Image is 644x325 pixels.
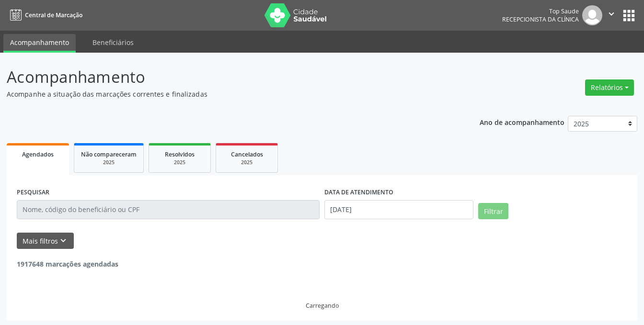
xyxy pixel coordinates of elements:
[25,11,82,19] span: Central de Marcação
[585,79,634,96] button: Relatórios
[156,159,204,166] div: 2025
[324,185,393,200] label: DATA DE ATENDIMENTO
[58,235,69,246] i: keyboard_arrow_down
[17,233,74,249] button: Mais filtroskeyboard_arrow_down
[324,200,473,219] input: Selecione um intervalo
[22,150,54,158] span: Agendados
[480,116,564,128] p: Ano de acompanhamento
[3,34,76,53] a: Acompanhamento
[231,150,263,158] span: Cancelados
[502,7,579,15] div: Top Saude
[223,159,271,166] div: 2025
[621,7,637,24] button: apps
[81,159,137,166] div: 2025
[17,200,320,219] input: Nome, código do beneficiário ou CPF
[17,259,118,269] strong: 1917648 marcações agendadas
[306,302,339,310] div: Carregando
[17,185,49,200] label: PESQUISAR
[165,150,195,158] span: Resolvidos
[606,9,617,19] i: 
[582,5,602,25] img: img
[602,5,621,25] button: 
[81,150,137,158] span: Não compareceram
[502,15,579,23] span: Recepcionista da clínica
[86,34,140,51] a: Beneficiários
[7,65,448,89] p: Acompanhamento
[478,203,508,219] button: Filtrar
[7,7,82,23] a: Central de Marcação
[7,89,448,99] p: Acompanhe a situação das marcações correntes e finalizadas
